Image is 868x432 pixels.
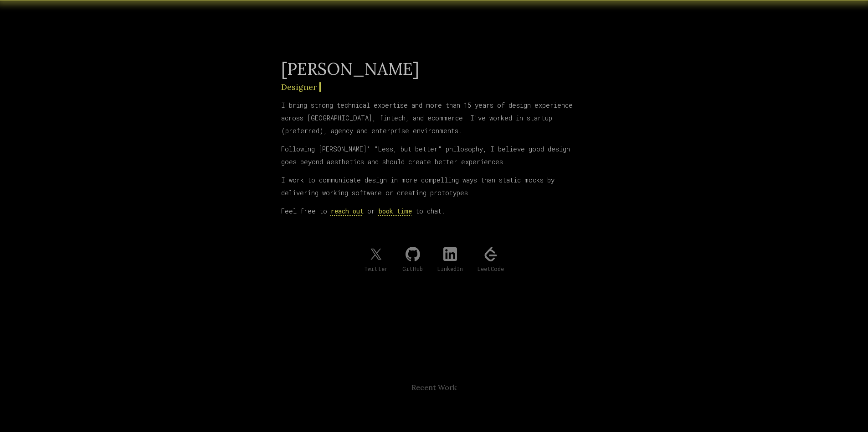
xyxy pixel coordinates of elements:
[378,145,438,153] span: Less, but better
[437,247,463,272] a: LinkedIn
[281,99,587,137] p: I bring strong technical expertise and more than 15 years of design experience across [GEOGRAPHIC...
[364,247,388,272] a: Twitter
[281,60,587,78] h1: [PERSON_NAME]
[478,247,504,272] a: LeetCode
[281,174,587,199] p: I work to communicate design in more compelling ways than static mocks by delivering working soft...
[281,82,319,92] span: D e s i g n e r
[406,247,420,261] img: Github
[331,207,364,215] a: reach out
[483,247,498,261] img: LeetCode
[411,382,457,393] h3: Recent Work
[281,143,587,168] p: Following [PERSON_NAME]' " " philosophy, I believe good design goes beyond aesthetics and should ...
[281,205,587,218] p: Feel free to or to chat.
[402,247,423,272] a: GitHub
[379,207,412,215] a: book time
[369,247,383,261] img: Twitter
[319,82,326,92] span: ▎
[443,247,457,261] img: LinkedIn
